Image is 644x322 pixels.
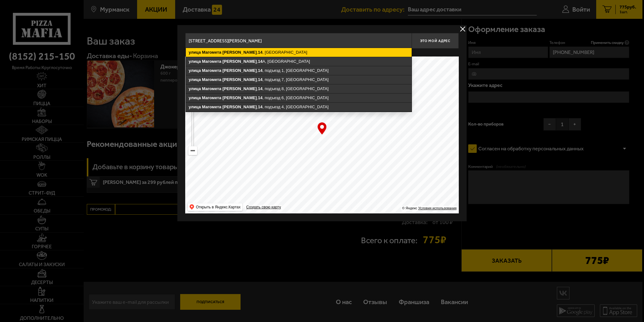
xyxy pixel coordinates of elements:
[202,59,221,64] ymaps: Магомета
[202,86,221,91] ymaps: Магомета
[202,50,221,55] ymaps: Магомета
[258,77,262,82] ymaps: 14
[420,39,450,43] span: Это мой адрес
[402,206,417,210] ymaps: © Яндекс
[185,50,274,55] p: Укажите дом на карте или в поле ввода
[189,59,201,64] ymaps: улица
[186,103,412,111] ymaps: , , подъезд 4, [GEOGRAPHIC_DATA]
[185,33,412,49] input: Введите адрес доставки
[188,203,242,211] ymaps: Открыть в Яндекс.Картах
[189,77,201,82] ymaps: улица
[186,57,412,66] ymaps: , А, [GEOGRAPHIC_DATA]
[186,66,412,75] ymaps: , , подъезд 1, [GEOGRAPHIC_DATA]
[189,68,201,73] ymaps: улица
[189,95,201,100] ymaps: улица
[202,105,221,109] ymaps: Магомета
[418,206,457,210] a: Условия использования
[189,86,201,91] ymaps: улица
[189,50,201,55] ymaps: улица
[186,75,412,84] ymaps: , , подъезд 7, [GEOGRAPHIC_DATA]
[222,105,257,109] ymaps: [PERSON_NAME]
[222,86,257,91] ymaps: [PERSON_NAME]
[222,77,257,82] ymaps: [PERSON_NAME]
[222,95,257,100] ymaps: [PERSON_NAME]
[186,94,412,102] ymaps: , , подъезд 6, [GEOGRAPHIC_DATA]
[222,59,257,64] ymaps: [PERSON_NAME]
[196,203,241,211] ymaps: Открыть в Яндекс.Картах
[412,33,459,49] button: Это мой адрес
[202,95,221,100] ymaps: Магомета
[189,105,201,109] ymaps: улица
[258,59,262,64] ymaps: 14
[258,68,262,73] ymaps: 14
[258,95,262,100] ymaps: 14
[222,68,257,73] ymaps: [PERSON_NAME]
[258,86,262,91] ymaps: 14
[258,50,262,55] ymaps: 14
[186,84,412,93] ymaps: , , подъезд 8, [GEOGRAPHIC_DATA]
[202,77,221,82] ymaps: Магомета
[459,25,467,33] button: delivery type
[186,48,412,57] ymaps: , , [GEOGRAPHIC_DATA]
[258,105,262,109] ymaps: 14
[245,205,282,210] a: Создать свою карту
[202,68,221,73] ymaps: Магомета
[222,50,257,55] ymaps: [PERSON_NAME]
